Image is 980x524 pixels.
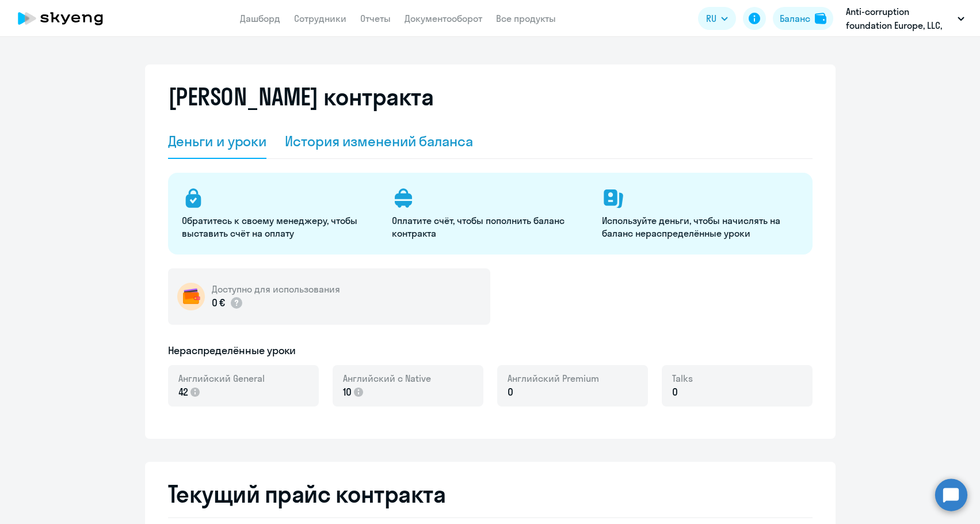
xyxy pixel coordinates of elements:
[182,214,378,240] p: Обратитесь к своему менеджеру, чтобы выставить счёт на оплату
[177,283,205,310] img: wallet-circle.png
[168,480,813,508] h2: Текущий прайс контракта
[405,13,482,24] a: Документооборот
[815,13,826,24] img: balance
[240,13,280,24] a: Дашборд
[343,372,431,385] span: Английский с Native
[508,385,513,400] span: 0
[178,385,189,400] span: 42
[285,132,473,150] div: История изменений баланса
[392,214,588,240] p: Оплатите счёт, чтобы пополнить баланс контракта
[698,7,736,30] button: RU
[773,7,833,30] button: Балансbalance
[602,214,798,240] p: Используйте деньги, чтобы начислять на баланс нераспределённые уроки
[846,5,953,32] p: Anti-corruption foundation Europe, LLC, Предоплата Posterum
[343,385,352,400] span: 10
[168,132,267,150] div: Деньги и уроки
[840,5,970,32] button: Anti-corruption foundation Europe, LLC, Предоплата Posterum
[212,283,340,295] h5: Доступно для использования
[360,13,391,24] a: Отчеты
[496,13,556,24] a: Все продукты
[168,343,296,358] h5: Нераспределённые уроки
[178,372,265,385] span: Английский General
[780,12,810,25] div: Баланс
[294,13,346,24] a: Сотрудники
[508,372,599,385] span: Английский Premium
[706,12,716,25] span: RU
[212,295,244,310] p: 0 €
[672,372,693,385] span: Talks
[672,385,678,400] span: 0
[168,83,434,111] h2: [PERSON_NAME] контракта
